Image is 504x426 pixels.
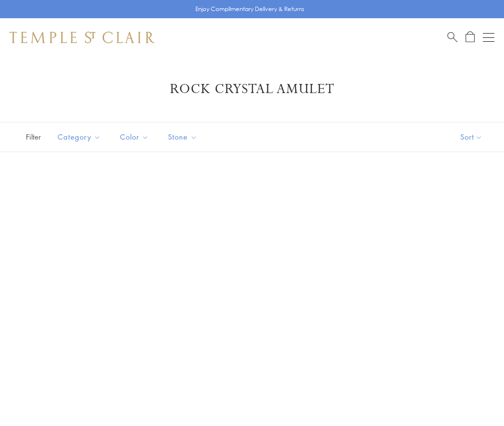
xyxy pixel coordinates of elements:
[53,131,108,143] span: Category
[163,131,204,143] span: Stone
[447,31,457,43] a: Search
[10,32,155,43] img: Temple St. Clair
[50,126,108,148] button: Category
[161,126,204,148] button: Stone
[483,32,494,43] button: Open navigation
[466,31,475,43] a: Open Shopping Bag
[439,122,504,152] button: Show sort by
[24,81,480,98] h1: Rock Crystal Amulet
[113,126,156,148] button: Color
[115,131,156,143] span: Color
[195,4,304,14] p: Enjoy Complimentary Delivery & Returns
